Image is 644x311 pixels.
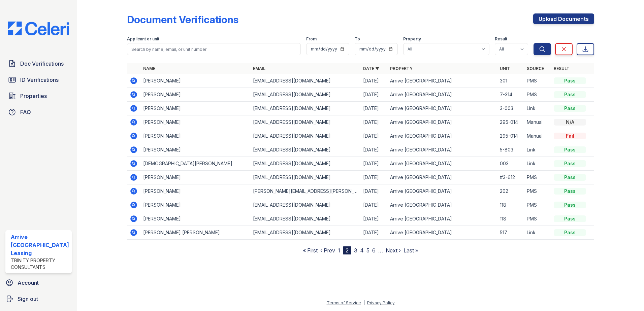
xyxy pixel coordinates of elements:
td: [PERSON_NAME] [140,184,251,198]
td: [DATE] [360,184,387,198]
td: 295-014 [497,129,524,143]
td: Manual [524,115,551,129]
a: ID Verifications [5,73,72,87]
label: Result [495,36,507,42]
a: Result [554,66,570,71]
a: Unit [500,66,510,71]
a: « First [303,247,318,254]
td: PMS [524,198,551,212]
td: [DATE] [360,102,387,115]
td: Arrive [GEOGRAPHIC_DATA] [387,198,497,212]
div: Trinity Property Consultants [11,257,69,271]
td: 003 [497,157,524,171]
a: Account [3,276,74,289]
td: [PERSON_NAME] [140,171,251,184]
td: [DATE] [360,171,387,184]
div: Pass [554,202,586,208]
a: 5 [366,247,369,254]
a: ‹ Prev [320,247,335,254]
td: [EMAIL_ADDRESS][DOMAIN_NAME] [250,129,360,143]
div: Pass [554,91,586,98]
td: [PERSON_NAME] [140,102,251,115]
td: 295-014 [497,115,524,129]
div: Pass [554,105,586,112]
td: Arrive [GEOGRAPHIC_DATA] [387,143,497,157]
a: Source [527,66,544,71]
td: PMS [524,184,551,198]
td: #3-612 [497,171,524,184]
td: [DATE] [360,157,387,171]
td: [DATE] [360,129,387,143]
div: Pass [554,160,586,167]
td: 5-803 [497,143,524,157]
a: Properties [5,89,72,103]
td: Arrive [GEOGRAPHIC_DATA] [387,171,497,184]
td: [DATE] [360,88,387,102]
span: Sign out [18,295,38,303]
td: [EMAIL_ADDRESS][DOMAIN_NAME] [250,74,360,88]
td: [EMAIL_ADDRESS][DOMAIN_NAME] [250,157,360,171]
td: PMS [524,212,551,226]
td: [DATE] [360,143,387,157]
td: Link [524,226,551,240]
a: Doc Verifications [5,57,72,70]
a: Email [253,66,265,71]
td: Arrive [GEOGRAPHIC_DATA] [387,212,497,226]
label: Applicant or unit [127,36,159,42]
a: Next › [386,247,401,254]
a: Upload Documents [533,13,594,24]
td: PMS [524,88,551,102]
td: [DATE] [360,198,387,212]
img: CE_Logo_Blue-a8612792a0a2168367f1c8372b55b34899dd931a85d93a1a3d3e32e68fde9ad4.png [3,22,74,35]
a: Date ▼ [363,66,379,71]
div: Pass [554,174,586,181]
td: [DATE] [360,226,387,240]
td: Arrive [GEOGRAPHIC_DATA] [387,74,497,88]
td: [EMAIL_ADDRESS][DOMAIN_NAME] [250,198,360,212]
td: Arrive [GEOGRAPHIC_DATA] [387,184,497,198]
td: 118 [497,212,524,226]
td: [EMAIL_ADDRESS][DOMAIN_NAME] [250,102,360,115]
div: Pass [554,215,586,222]
td: Link [524,157,551,171]
a: 1 [338,247,340,254]
td: [EMAIL_ADDRESS][DOMAIN_NAME] [250,171,360,184]
td: 118 [497,198,524,212]
label: Property [403,36,421,42]
td: [EMAIL_ADDRESS][DOMAIN_NAME] [250,115,360,129]
td: [PERSON_NAME] [PERSON_NAME] [140,226,251,240]
td: [PERSON_NAME] [140,115,251,129]
td: Arrive [GEOGRAPHIC_DATA] [387,157,497,171]
td: [PERSON_NAME][EMAIL_ADDRESS][PERSON_NAME][DOMAIN_NAME] [250,184,360,198]
td: 517 [497,226,524,240]
td: Link [524,143,551,157]
a: Property [390,66,413,71]
td: [EMAIL_ADDRESS][DOMAIN_NAME] [250,143,360,157]
input: Search by name, email, or unit number [127,43,301,55]
label: To [355,36,360,42]
td: PMS [524,171,551,184]
div: 2 [343,246,351,254]
span: Properties [20,92,47,100]
button: Sign out [3,292,74,306]
span: … [378,246,383,254]
span: Account [18,279,39,287]
td: Arrive [GEOGRAPHIC_DATA] [387,102,497,115]
td: 3-003 [497,102,524,115]
td: [PERSON_NAME] [140,129,251,143]
span: Doc Verifications [20,60,64,68]
td: [PERSON_NAME] [140,212,251,226]
td: [EMAIL_ADDRESS][DOMAIN_NAME] [250,212,360,226]
a: 4 [360,247,364,254]
td: Arrive [GEOGRAPHIC_DATA] [387,226,497,240]
span: ID Verifications [20,76,59,84]
td: 202 [497,184,524,198]
td: Link [524,102,551,115]
a: FAQ [5,105,72,119]
div: Document Verifications [127,13,238,26]
td: Arrive [GEOGRAPHIC_DATA] [387,88,497,102]
td: Arrive [GEOGRAPHIC_DATA] [387,129,497,143]
td: Arrive [GEOGRAPHIC_DATA] [387,115,497,129]
a: 6 [372,247,376,254]
div: Pass [554,188,586,195]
